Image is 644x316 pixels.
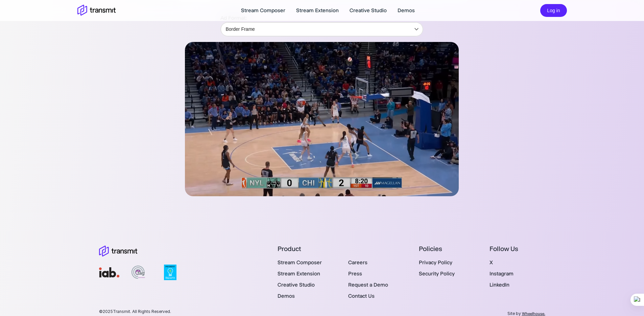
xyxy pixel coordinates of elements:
[348,281,388,288] a: Request a Demo
[490,245,545,256] div: Follow Us
[522,311,545,316] a: Wheelhouse.
[419,245,475,256] div: Policies
[278,281,315,288] a: Creative Studio
[99,267,119,277] img: iab Member
[296,6,339,15] a: Stream Extension
[164,265,176,280] img: Fast Company Most Innovative Companies 2022
[278,259,322,266] a: Stream Composer
[490,281,509,288] a: LinkedIn
[490,270,514,277] a: Instagram
[348,293,375,299] a: Contact Us
[540,4,567,17] button: Log in
[350,6,387,15] a: Creative Studio
[278,293,295,299] a: Demos
[221,20,423,39] div: Border Frame
[540,7,567,13] a: Log in
[419,270,455,277] a: Security Policy
[241,6,285,15] a: Stream Composer
[490,259,493,266] a: X
[132,266,145,279] img: Tag Registered
[278,270,320,277] a: Stream Extension
[419,259,452,266] a: Privacy Policy
[278,245,404,256] div: Product
[348,259,367,266] a: Careers
[348,270,362,277] a: Press
[398,6,415,15] a: Demos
